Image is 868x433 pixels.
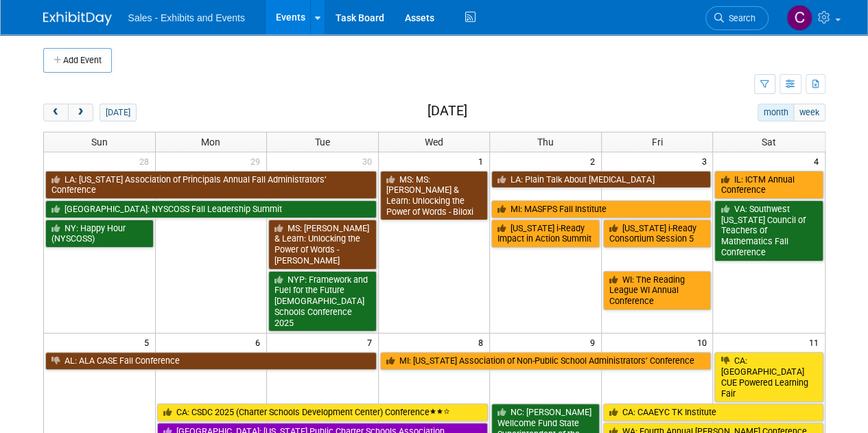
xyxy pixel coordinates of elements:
a: CA: CSDC 2025 (Charter Schools Development Center) Conference [157,403,489,421]
span: 3 [700,152,712,169]
span: 4 [812,152,825,169]
a: IL: ICTM Annual Conference [714,171,823,199]
a: MS: [PERSON_NAME] & Learn: Unlocking the Power of Words - [PERSON_NAME] [268,220,377,270]
span: 6 [254,333,266,351]
a: [US_STATE] i-Ready Consortium Session 5 [603,220,712,248]
a: [GEOGRAPHIC_DATA]: NYSCOSS Fall Leadership Summit [45,200,377,218]
img: Christine Lurz [786,5,812,31]
span: Wed [425,137,443,148]
span: 9 [589,333,601,351]
a: MS: MS: [PERSON_NAME] & Learn: Unlocking the Power of Words - Biloxi [380,171,489,221]
span: Search [724,13,755,23]
a: MI: MASFPS Fall Institute [491,200,711,218]
a: [US_STATE] i-Ready Impact in Action Summit [491,220,600,248]
a: WI: The Reading League WI Annual Conference [603,271,712,310]
img: ExhibitDay [43,12,112,25]
span: 28 [138,152,155,169]
a: VA: Southwest [US_STATE] Council of Teachers of Mathematics Fall Conference [714,200,823,261]
a: LA: [US_STATE] Association of Principals Annual Fall Administrators’ Conference [45,171,377,199]
button: week [793,104,825,121]
span: 1 [477,152,489,169]
button: month [758,104,794,121]
span: 7 [366,333,378,351]
button: Add Event [43,48,112,73]
a: NY: Happy Hour (NYSCOSS) [45,220,154,248]
h2: [DATE] [427,104,467,119]
button: next [68,104,93,121]
span: Sun [91,137,108,148]
span: Tue [315,137,330,148]
span: Sat [762,137,776,148]
span: Fri [652,137,663,148]
a: CA: [GEOGRAPHIC_DATA] CUE Powered Learning Fair [714,352,823,402]
a: MI: [US_STATE] Association of Non-Public School Administrators’ Conference [380,352,712,370]
button: [DATE] [99,104,136,121]
span: 11 [808,333,825,351]
button: prev [43,104,69,121]
span: 2 [589,152,601,169]
span: Sales - Exhibits and Events [128,12,245,23]
a: AL: ALA CASE Fall Conference [45,352,377,370]
span: 8 [477,333,489,351]
a: NYP: Framework and Fuel for the Future [DEMOGRAPHIC_DATA] Schools Conference 2025 [268,271,377,332]
span: 10 [695,333,712,351]
span: 5 [143,333,155,351]
span: 30 [361,152,378,169]
a: CA: CAAEYC TK Institute [603,403,823,421]
span: 29 [249,152,266,169]
span: Thu [537,137,554,148]
a: Search [705,6,769,30]
a: LA: Plain Talk About [MEDICAL_DATA] [491,171,711,189]
span: Mon [201,137,220,148]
